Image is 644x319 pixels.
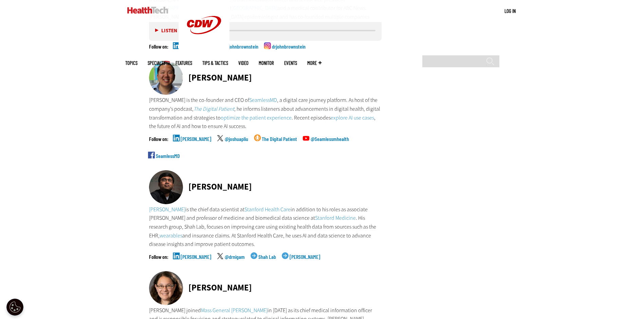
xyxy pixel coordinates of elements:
a: @Seamlessmhealth [311,136,349,153]
span: Topics [125,60,137,66]
img: Home [127,7,168,14]
a: SeamlessMD [156,153,180,170]
a: Mass General [PERSON_NAME] [201,307,268,314]
div: [PERSON_NAME] [188,73,252,82]
a: Video [238,60,249,66]
a: Tips & Tactics [202,60,228,66]
a: @joshuapliu [225,136,248,153]
span: Specialty [148,60,165,66]
a: Stanford Medicine [315,214,356,221]
p: [PERSON_NAME] is the co-founder and CEO of , a digital care journey platform. As host of the comp... [149,96,382,130]
span: More [307,60,321,66]
div: [PERSON_NAME] [188,283,252,292]
p: is the chief data scientist at in addition to his roles as associate [PERSON_NAME] and professor ... [149,205,382,249]
a: The Digital Patient [194,105,234,112]
a: @drnigam [225,254,245,271]
a: MonITor [259,60,274,66]
a: [PERSON_NAME] [149,206,185,213]
div: [PERSON_NAME] [188,182,252,191]
div: Cookie Settings [6,299,23,316]
a: Shah Lab [258,254,276,271]
a: optimize the patient experience [221,114,292,121]
a: Events [284,60,297,66]
a: [PERSON_NAME] [181,254,211,271]
a: wearables [160,232,182,239]
img: Dr. Rebecca Mishuris [149,271,183,305]
button: Open Preferences [6,299,23,316]
a: [PERSON_NAME] [290,254,320,271]
a: CDW [179,45,229,52]
a: Stanford Health Care [244,206,291,213]
img: Nigam Shah [149,170,183,204]
a: Features [176,60,192,66]
a: The Digital Patient [262,136,297,153]
a: [PERSON_NAME] [181,136,211,153]
img: Dr. Joshua Liu [149,61,183,95]
a: explore AI use cases [331,114,374,121]
div: User menu [504,7,516,15]
a: SeamlessMD [249,96,277,104]
a: Log in [504,8,516,14]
